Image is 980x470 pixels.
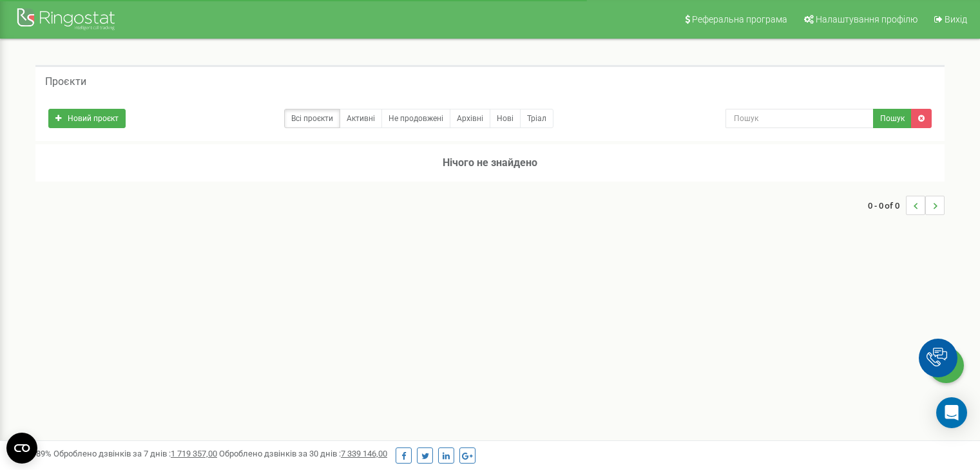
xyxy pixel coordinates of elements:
a: Архівні [450,109,490,128]
u: 7 339 146,00 [341,449,387,458]
a: Активні [340,109,382,128]
a: Новий проєкт [48,109,126,128]
a: Нові [490,109,521,128]
span: Вихід [945,14,967,24]
span: Налаштування профілю [816,14,918,24]
nav: ... [868,183,945,228]
span: Оброблено дзвінків за 7 днів : [53,449,217,458]
input: Пошук [725,109,874,128]
h3: Нічого не знайдено [35,144,945,182]
h5: Проєкти [45,76,86,88]
span: 0 - 0 of 0 [868,196,906,215]
a: Всі проєкти [284,109,340,128]
u: 1 719 357,00 [171,449,217,458]
span: Оброблено дзвінків за 30 днів : [219,449,387,458]
button: Пошук [873,109,912,128]
span: Реферальна програма [692,14,787,24]
a: Не продовжені [381,109,450,128]
a: Тріал [520,109,553,128]
div: Open Intercom Messenger [936,397,967,428]
button: Open CMP widget [6,433,37,464]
